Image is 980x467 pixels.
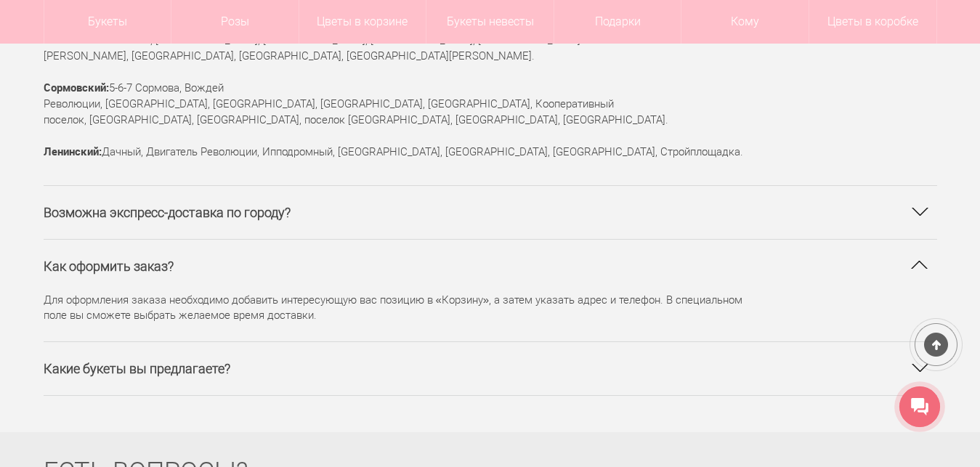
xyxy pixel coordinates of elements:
[44,293,758,325] div: Для оформления заказа необходимо добавить интересующую вас позицию в «Корзину», а затем указать а...
[44,342,937,395] h3: Какие букеты вы предлагаете?
[44,186,937,239] h3: Возможна экспресс-доставка по городу?
[44,80,109,94] b: Сормовский:
[44,240,937,293] h3: Как оформить заказ?
[44,144,102,158] b: Ленинский:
